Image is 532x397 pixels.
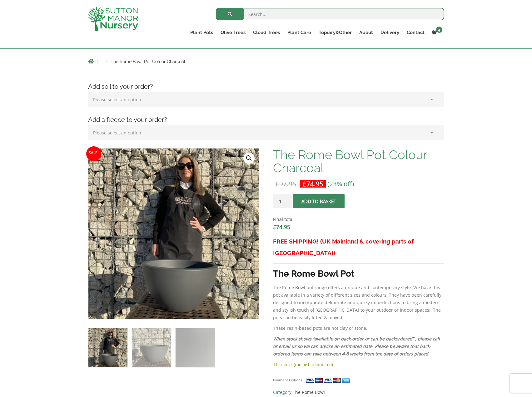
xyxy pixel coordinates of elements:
img: payment supported [306,377,352,384]
p: 11 in stock (can be backordered) [273,361,444,368]
a: The Rome Bowl [293,389,325,395]
input: Search... [216,8,444,20]
a: Olive Trees [217,28,249,37]
span: Category: [273,389,444,396]
h3: FREE SHIPPING! (UK Mainland & covering parts of [GEOGRAPHIC_DATA]) [273,236,444,259]
a: Plant Care [284,28,315,37]
img: The Rome Bowl Pot Colour Charcoal [88,328,127,367]
h4: Add a fleece to your order? [83,115,449,125]
span: £ [273,223,276,231]
bdi: 74.95 [303,179,323,188]
a: View full-screen image gallery [243,153,255,164]
span: Sale! [86,146,101,161]
nav: Breadcrumbs [88,59,444,64]
a: Cloud Trees [249,28,284,37]
span: (23% off) [327,179,354,188]
span: The Rome Bowl Pot Colour Charcoal [111,59,185,64]
a: Contact [403,28,428,37]
a: Topiary&Other [315,28,355,37]
input: Product quantity [273,194,292,208]
small: Payment Options: [273,378,303,382]
bdi: 74.95 [273,223,290,231]
dt: Final total [273,216,444,223]
span: £ [276,179,279,188]
p: These resin-based pots are not clay or stone. [273,324,444,332]
h1: The Rome Bowl Pot Colour Charcoal [273,148,444,174]
img: The Rome Bowl Pot Colour Charcoal - Image 3 [176,328,215,367]
p: The Rome Bowl pot range offers a unique and contemporary style. We have this pot available in a v... [273,284,444,321]
button: Add to basket [293,194,345,208]
bdi: 97.95 [276,179,296,188]
a: Plant Pots [186,28,217,37]
img: The Rome Bowl Pot Colour Charcoal - Image 2 [132,328,171,367]
a: About [355,28,377,37]
img: logo [88,6,138,31]
span: £ [303,179,306,188]
em: When stock shows “available on back-order or can be backordered” , please call or email us so we ... [273,336,440,357]
a: 4 [428,28,444,37]
h4: Add soil to your order? [83,82,449,92]
a: Delivery [377,28,403,37]
span: 4 [436,27,442,33]
strong: The Rome Bowl Pot [273,269,355,279]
